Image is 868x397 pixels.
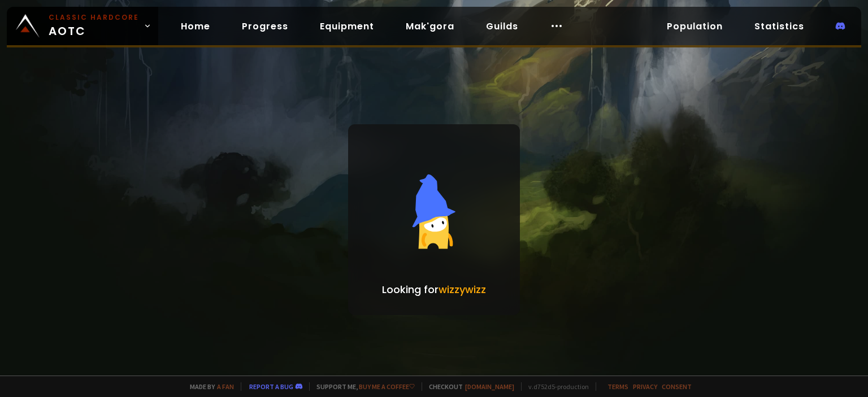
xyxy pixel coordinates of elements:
[382,282,486,297] p: Looking for
[662,382,692,391] a: Consent
[183,382,234,391] span: Made by
[249,382,293,391] a: Report a bug
[359,382,415,391] a: Buy me a coffee
[465,382,514,391] a: [DOMAIN_NAME]
[172,15,219,38] a: Home
[521,382,589,391] span: v. d752d5 - production
[49,12,139,23] small: Classic Hardcore
[658,15,732,38] a: Population
[217,382,234,391] a: a fan
[311,15,383,38] a: Equipment
[309,382,415,391] span: Support me,
[49,12,139,40] span: AOTC
[477,15,527,38] a: Guilds
[439,282,486,296] span: wizzywizz
[7,7,158,45] a: Classic HardcoreAOTC
[422,382,514,391] span: Checkout
[633,382,657,391] a: Privacy
[397,15,463,38] a: Mak'gora
[745,15,813,38] a: Statistics
[233,15,297,38] a: Progress
[607,382,628,391] a: Terms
